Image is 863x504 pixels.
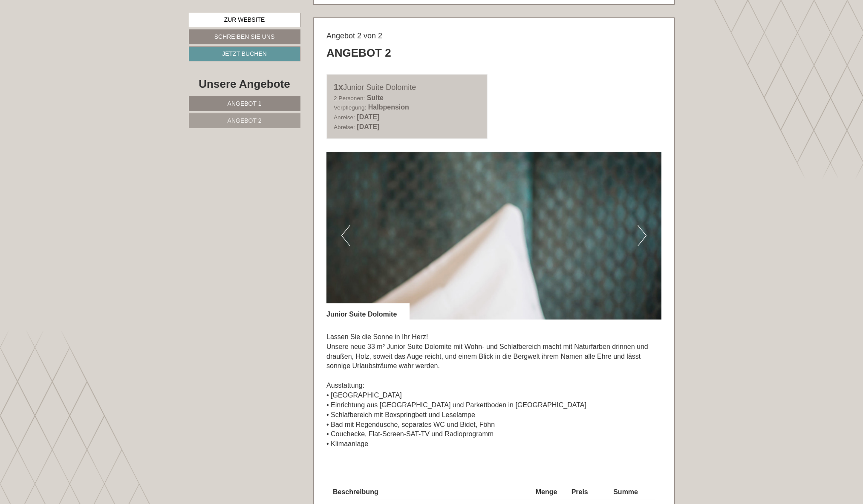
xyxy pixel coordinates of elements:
img: image [326,152,661,320]
p: Lassen Sie die Sonne in Ihr Herz! Unsere neue 33 m² Junior Suite Dolomite mit Wohn- und Schlafber... [326,332,661,449]
div: Junior Suite Dolomite [334,81,480,93]
a: Zur Website [189,13,300,27]
th: Beschreibung [333,486,532,499]
a: Jetzt buchen [189,46,300,61]
b: [DATE] [357,113,379,121]
button: Next [638,225,647,246]
th: Summe [610,486,655,499]
th: Menge [532,486,568,499]
b: [DATE] [357,123,379,130]
div: Unsere Angebote [189,76,300,92]
span: Angebot 2 [228,117,262,124]
small: Anreise: [334,114,355,121]
span: Angebot 1 [228,100,262,107]
small: 2 Personen: [334,95,365,101]
button: Previous [341,225,350,246]
span: Angebot 2 von 2 [326,32,382,40]
b: Halbpension [368,104,409,111]
a: Schreiben Sie uns [189,29,300,44]
b: Suite [367,94,384,101]
div: Angebot 2 [326,45,391,61]
b: 1x [334,82,343,92]
small: Abreise: [334,124,355,130]
small: Verpflegung: [334,104,366,111]
th: Preis [568,486,610,499]
div: Junior Suite Dolomite [326,303,410,320]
